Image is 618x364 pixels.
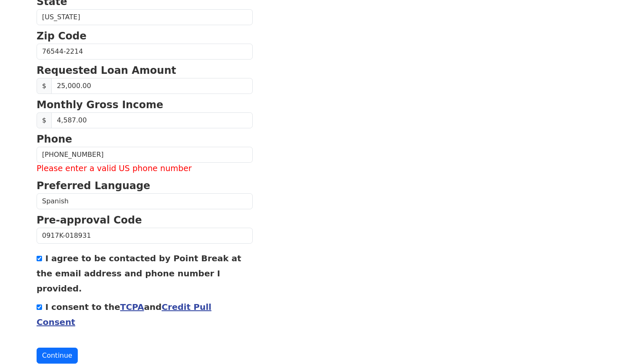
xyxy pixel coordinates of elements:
[37,302,211,327] label: I consent to the and
[37,44,253,60] input: Zip Code
[37,253,241,294] label: I agree to be contacted by Point Break at the email address and phone number I provided.
[37,97,253,112] p: Monthly Gross Income
[37,65,176,76] strong: Requested Loan Amount
[37,133,72,145] strong: Phone
[120,302,144,312] a: TCPA
[37,302,211,327] a: Credit Pull Consent
[37,30,87,42] strong: Zip Code
[37,180,150,192] strong: Preferred Language
[37,348,78,364] button: Continue
[51,78,253,94] input: Requested Loan Amount
[37,78,52,94] span: $
[37,228,253,244] input: Pre-approval Code
[37,147,253,163] input: (___) ___-____
[37,112,52,128] span: $
[37,214,142,226] strong: Pre-approval Code
[51,112,253,128] input: Monthly Gross Income
[37,163,253,175] label: Please enter a valid US phone number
